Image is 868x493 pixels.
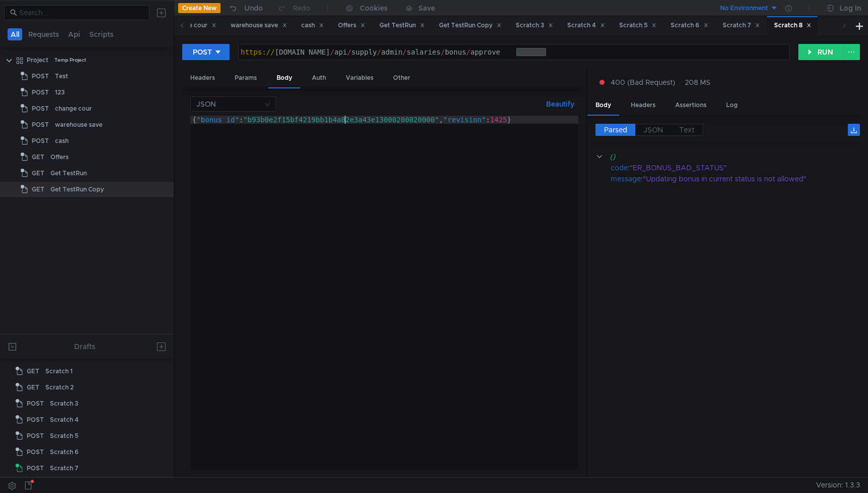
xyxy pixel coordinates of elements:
[55,85,65,100] div: 123
[418,5,435,12] div: Save
[27,445,44,460] span: POST
[55,133,69,149] div: cash
[671,20,709,31] div: Scratch 6
[55,117,102,132] div: warehouse save
[50,428,78,443] div: Scratch 5
[171,20,216,31] div: change cour
[623,96,664,115] div: Headers
[221,1,270,16] button: Undo
[27,461,44,476] span: POST
[604,125,627,134] span: Parsed
[293,2,310,14] div: Redo
[798,44,843,60] button: RUN
[50,477,78,492] div: Scratch 8
[27,53,48,68] div: Project
[840,2,861,14] div: Log In
[32,182,44,197] span: GET
[27,364,39,379] span: GET
[244,2,263,14] div: Undo
[25,28,62,40] button: Requests
[32,101,49,116] span: POST
[27,396,44,411] span: POST
[50,166,87,181] div: Get TestRun
[55,53,86,68] div: Temp Project
[65,28,83,40] button: Api
[182,69,223,87] div: Headers
[45,380,74,395] div: Scratch 2
[379,20,425,31] div: Get TestRun
[50,445,79,460] div: Scratch 6
[27,412,44,427] span: POST
[338,20,365,31] div: Offers
[45,364,73,379] div: Scratch 1
[816,478,860,492] span: Version: 1.3.3
[27,477,44,492] span: POST
[587,96,619,116] div: Body
[270,1,317,16] button: Redo
[610,151,846,162] div: {}
[611,173,860,184] div: :
[723,20,760,31] div: Scratch 7
[385,69,418,87] div: Other
[360,2,388,14] div: Cookies
[182,44,230,60] button: POST
[8,28,22,40] button: All
[193,46,212,58] div: POST
[567,20,605,31] div: Scratch 4
[50,150,69,165] div: Offers
[611,162,860,173] div: :
[231,20,287,31] div: warehouse save
[774,20,811,31] div: Scratch 8
[268,69,300,88] div: Body
[50,412,79,427] div: Scratch 4
[32,150,44,165] span: GET
[643,125,663,134] span: JSON
[304,69,334,87] div: Auth
[227,69,265,87] div: Params
[611,77,675,88] span: 400 (Bad Request)
[55,101,92,116] div: change cour
[32,69,49,84] span: POST
[643,173,847,184] div: "Updating bonus in current status is not allowed"
[338,69,382,87] div: Variables
[516,20,553,31] div: Scratch 3
[619,20,657,31] div: Scratch 5
[542,98,578,110] button: Beautify
[32,166,44,181] span: GET
[439,20,502,31] div: Get TestRun Copy
[32,117,49,132] span: POST
[50,461,78,476] div: Scratch 7
[32,133,49,149] span: POST
[32,85,49,100] span: POST
[679,125,694,134] span: Text
[301,20,324,31] div: cash
[178,3,221,13] button: Create New
[50,396,78,411] div: Scratch 3
[611,162,628,173] div: code
[685,78,711,87] div: 208 MS
[611,173,641,184] div: message
[86,28,117,40] button: Scripts
[50,182,104,197] div: Get TestRun Copy
[74,340,95,353] div: Drafts
[630,162,847,173] div: "ER_BONUS_BAD_STATUS"
[55,69,68,84] div: Test
[27,380,39,395] span: GET
[667,96,715,115] div: Assertions
[27,428,44,443] span: POST
[19,7,143,18] input: Search...
[718,96,746,115] div: Log
[720,4,768,13] div: No Environment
